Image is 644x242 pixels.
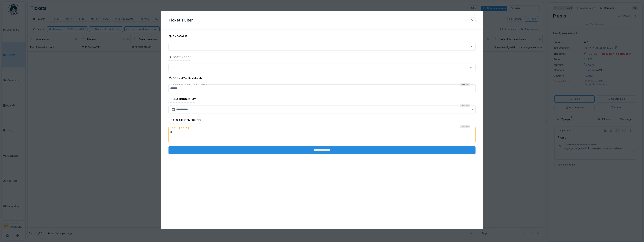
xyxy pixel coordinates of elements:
[168,54,191,61] div: Kostencode
[460,83,470,86] div: Verplicht
[168,96,196,103] div: Sluitingsdatum
[168,34,187,40] div: Anomalie
[460,125,470,128] div: Verplicht
[460,104,470,107] div: Verplicht
[168,18,194,23] h3: Ticket sluiten
[471,106,476,113] button: Close
[168,75,202,81] div: Aangepaste velden
[170,125,190,130] label: Afsluit opmerking
[168,117,201,124] div: Afsluit opmerking
[170,83,208,86] label: Ondernomen acties / Actions taken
